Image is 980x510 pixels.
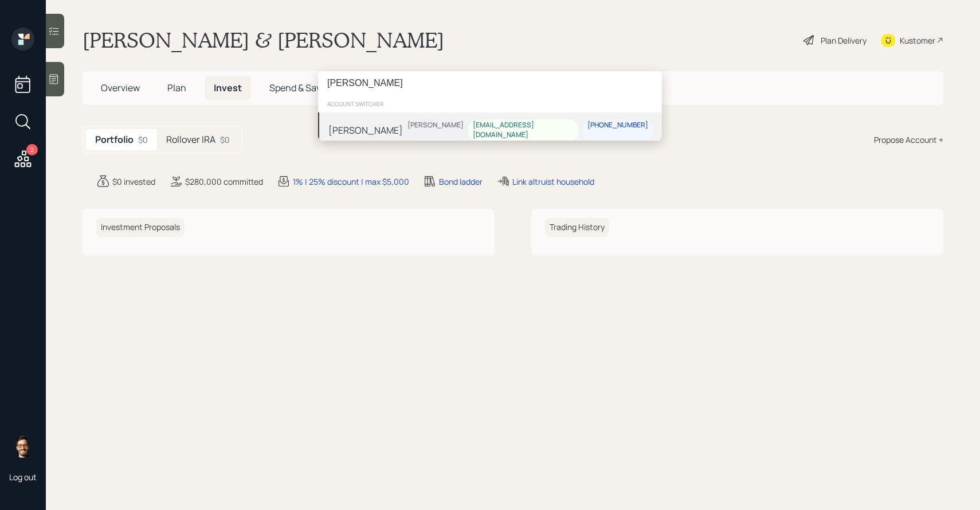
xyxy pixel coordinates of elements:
div: [EMAIL_ADDRESS][DOMAIN_NAME] [473,120,574,140]
input: Type a command or search… [318,71,662,95]
div: account switcher [318,95,662,112]
div: [PERSON_NAME] [407,120,464,130]
div: [PERSON_NAME] [328,123,403,137]
div: [PHONE_NUMBER] [587,120,648,130]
